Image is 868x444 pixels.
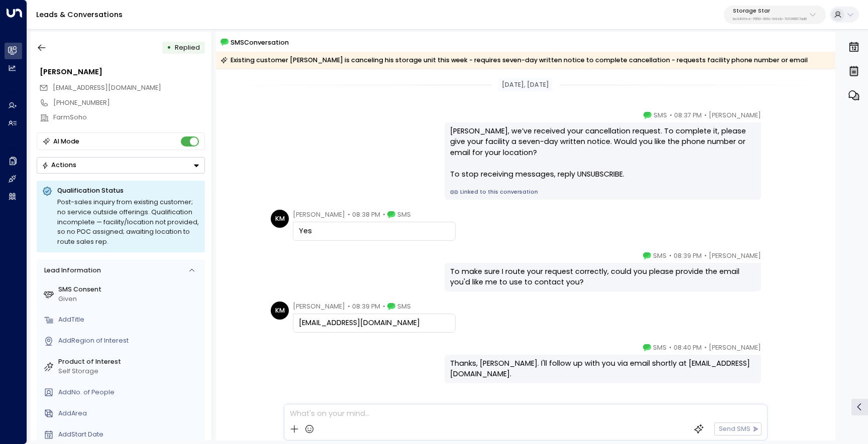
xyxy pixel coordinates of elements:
[57,186,199,195] p: Qualification Status
[397,210,411,220] span: SMS
[669,251,672,261] span: •
[41,266,100,275] div: Lead Information
[765,251,783,269] img: 120_headshot.jpg
[57,197,199,247] div: Post-sales inquiry from existing customer; no service outside offerings. Qualification incomplete...
[299,226,450,237] div: Yes
[58,294,201,304] div: Given
[498,78,553,91] div: [DATE], [DATE]
[765,343,783,361] img: 120_headshot.jpg
[383,210,385,220] span: •
[299,318,450,329] div: [EMAIL_ADDRESS][DOMAIN_NAME]
[450,358,755,380] div: Thanks, [PERSON_NAME]. I'll follow up with you via email shortly at [EMAIL_ADDRESS][DOMAIN_NAME].
[348,302,350,312] span: •
[42,161,76,169] div: Actions
[352,210,380,220] span: 08:38 PM
[167,40,171,56] div: •
[704,110,707,120] span: •
[450,266,755,288] div: To make sure I route your request correctly, could you please provide the email you'd like me to ...
[654,110,667,120] span: SMS
[293,302,345,312] span: [PERSON_NAME]
[709,251,761,261] span: [PERSON_NAME]
[704,251,707,261] span: •
[450,126,755,180] div: [PERSON_NAME], we’ve received your cancellation request. To complete it, please give your facilit...
[58,315,201,325] div: AddTitle
[53,98,205,108] div: [PHONE_NUMBER]
[733,17,807,21] p: bc340fee-f559-48fc-84eb-70f3f6817ad8
[352,302,380,312] span: 08:39 PM
[271,210,289,228] div: KM
[674,251,702,261] span: 08:39 PM
[37,157,205,174] div: Button group with a nested menu
[53,136,79,146] div: AI Mode
[348,210,350,220] span: •
[58,430,201,439] div: AddStart Date
[704,343,707,353] span: •
[40,67,205,78] div: [PERSON_NAME]
[674,343,702,353] span: 08:40 PM
[58,409,201,418] div: AddArea
[669,343,672,353] span: •
[765,110,783,128] img: 120_headshot.jpg
[653,343,667,353] span: SMS
[221,55,808,65] div: Existing customer [PERSON_NAME] is canceling his storage unit this week - requires seven-day writ...
[724,6,826,24] button: Storage Starbc340fee-f559-48fc-84eb-70f3f6817ad8
[231,37,289,48] span: SMS Conversation
[674,110,702,120] span: 08:37 PM
[670,110,672,120] span: •
[653,251,667,261] span: SMS
[53,83,161,92] span: [EMAIL_ADDRESS][DOMAIN_NAME]
[733,8,807,14] p: Storage Star
[271,302,289,320] div: KM
[450,188,755,196] a: Linked to this conversation
[397,302,411,312] span: SMS
[709,110,761,120] span: [PERSON_NAME]
[175,43,200,52] span: Replied
[709,343,761,353] span: [PERSON_NAME]
[58,367,201,376] div: Self Storage
[383,302,385,312] span: •
[58,285,201,294] label: SMS Consent
[58,336,201,346] div: AddRegion of Interest
[37,157,205,174] button: Actions
[53,113,205,122] div: FarmSoho
[58,388,201,397] div: AddNo. of People
[293,210,345,220] span: [PERSON_NAME]
[53,83,161,93] span: prgolden@aol.com
[58,357,201,367] label: Product of Interest
[36,10,123,20] a: Leads & Conversations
